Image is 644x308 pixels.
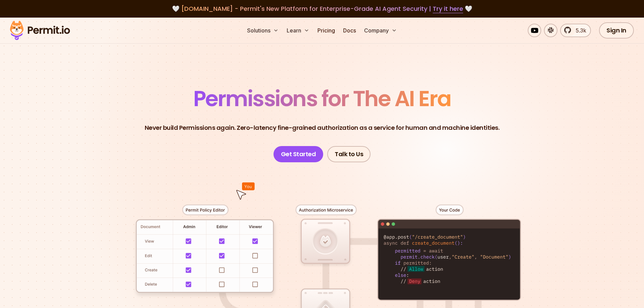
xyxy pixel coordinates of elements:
a: Docs [340,24,359,37]
img: Permit logo [7,19,73,42]
a: Pricing [315,24,338,37]
button: Solutions [244,24,281,37]
div: 🤍 🤍 [16,4,628,14]
a: Talk to Us [327,146,371,162]
span: Permissions for The AI Era [193,84,451,114]
span: [DOMAIN_NAME] - Permit's New Platform for Enterprise-Grade AI Agent Security | [181,4,463,13]
p: Never build Permissions again. Zero-latency fine-grained authorization as a service for human and... [145,123,500,133]
a: Sign In [599,22,634,39]
a: 5.3k [560,24,591,37]
span: 5.3k [572,26,586,34]
button: Learn [284,24,312,37]
a: Get Started [273,146,324,162]
button: Company [361,24,400,37]
a: Try it here [433,4,463,13]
